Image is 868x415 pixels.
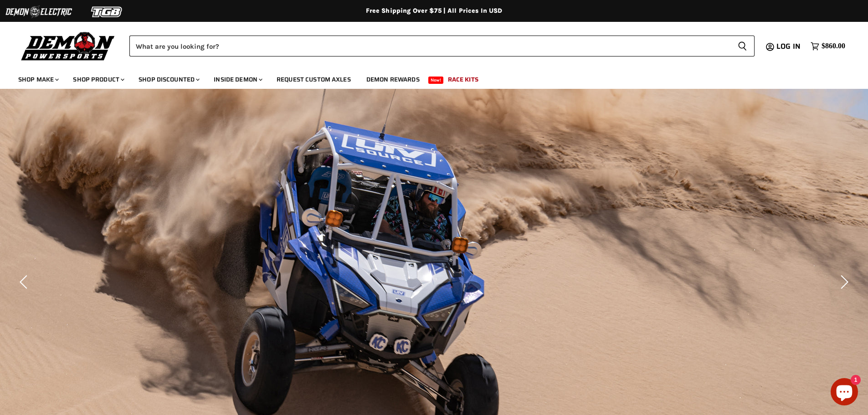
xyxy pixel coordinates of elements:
[70,7,799,15] div: Free Shipping Over $75 | All Prices In USD
[834,273,852,291] button: Next
[730,36,755,56] button: Search
[772,42,806,51] a: Log in
[270,70,358,89] a: Request Custom Axles
[822,42,845,51] span: $860.00
[207,70,268,89] a: Inside Demon
[360,70,426,89] a: Demon Rewards
[132,70,205,89] a: Shop Discounted
[73,3,141,20] img: TGB Logo 2
[129,36,755,56] form: Product
[129,36,730,56] input: Search
[441,70,485,89] a: Race Kits
[806,40,850,53] a: $860.00
[428,77,444,84] span: New!
[18,30,118,62] img: Demon Powersports
[828,378,861,408] inbox-online-store-chat: Shopify online store chat
[11,70,64,89] a: Shop Make
[776,41,801,52] span: Log in
[66,70,130,89] a: Shop Product
[11,67,843,89] ul: Main menu
[16,273,34,291] button: Previous
[5,3,73,20] img: Demon Electric Logo 2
